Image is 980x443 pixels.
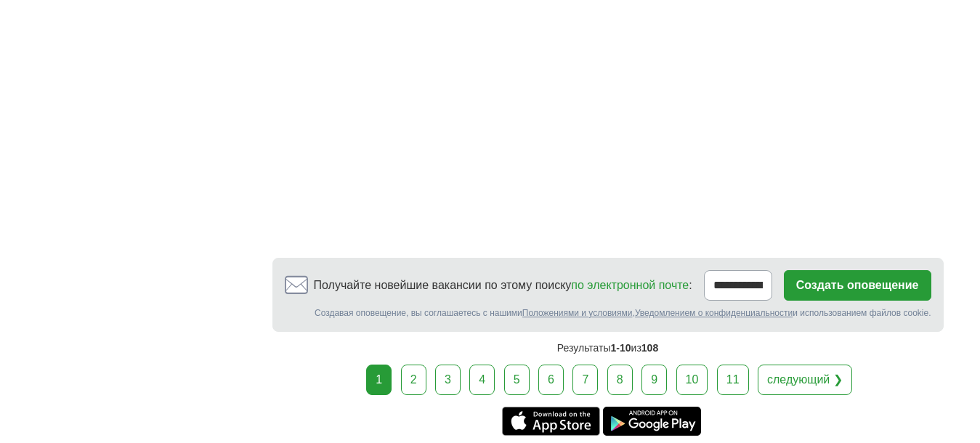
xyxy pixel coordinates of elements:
[514,373,520,386] font: 5
[315,308,522,318] font: Создавая оповещение, вы соглашаетесь с нашими
[641,365,667,395] a: 9
[784,270,931,301] button: Создать оповещение
[633,308,635,318] font: ,
[445,373,451,386] font: 3
[617,373,623,386] font: 8
[469,365,495,395] a: 4
[651,373,657,386] font: 9
[689,279,692,291] font: :
[435,365,461,395] a: 3
[572,365,598,395] a: 7
[635,308,793,318] a: Уведомлением о конфиденциальности
[607,365,633,395] a: 8
[758,365,852,395] a: следующий ❯
[571,279,689,291] a: по электронной почте
[793,308,931,318] font: и использованием файлов cookie.
[548,373,554,386] font: 6
[557,342,611,354] font: Результаты
[582,373,588,386] font: 7
[726,373,740,386] font: 11
[717,365,749,395] a: 11
[504,365,530,395] a: 5
[796,279,919,291] font: Создать оповещение
[376,373,382,386] font: 1
[767,373,843,386] font: следующий ❯
[479,373,485,386] font: 4
[314,279,572,291] font: Получайте новейшие вакансии по этому поиску
[538,365,564,395] a: 6
[686,373,699,386] font: 10
[641,342,658,354] font: 108
[676,365,708,395] a: 10
[631,342,641,354] font: из
[410,373,417,386] font: 2
[401,365,426,395] a: 2
[522,308,633,318] a: Положениями и условиями
[611,342,631,354] font: 1-10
